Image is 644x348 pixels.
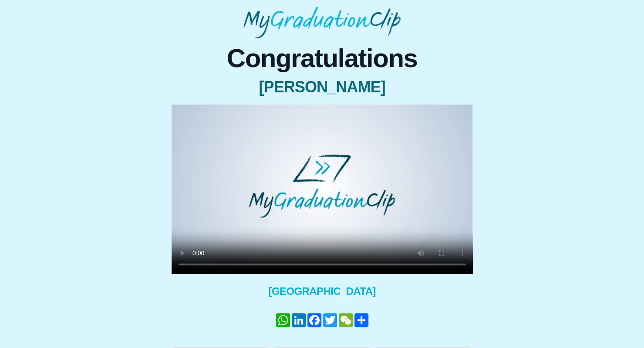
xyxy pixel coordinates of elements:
span: Congratulations [172,45,473,71]
a: Share [354,313,369,327]
a: WeChat [338,313,354,327]
span: [PERSON_NAME] [172,78,473,96]
a: Twitter [322,313,338,327]
a: WhatsApp [275,313,291,327]
span: [GEOGRAPHIC_DATA] [172,284,473,298]
a: LinkedIn [291,313,307,327]
a: Facebook [307,313,322,327]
